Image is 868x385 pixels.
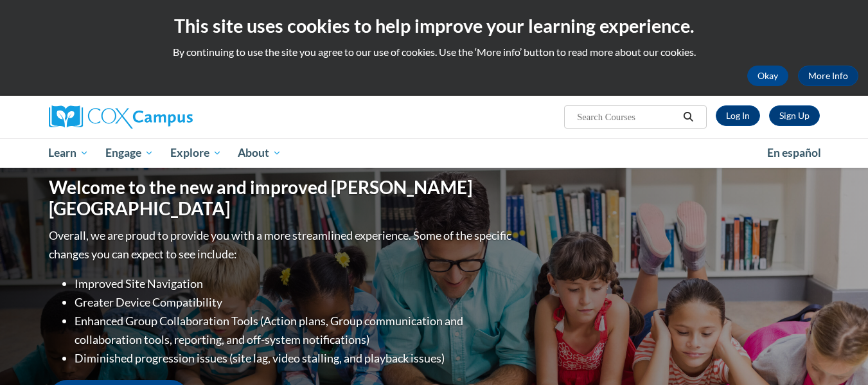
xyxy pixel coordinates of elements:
[97,138,162,168] a: Engage
[10,13,858,39] h2: This site uses cookies to help improve your learning experience.
[49,226,515,264] p: Overall, we are proud to provide you with a more streamlined experience. Some of the specific cha...
[767,146,821,159] span: En español
[105,145,154,161] span: Engage
[162,138,230,168] a: Explore
[75,312,515,349] li: Enhanced Group Collaboration Tools (Action plans, Group communication and collaboration tools, re...
[238,145,281,161] span: About
[769,105,820,126] a: Register
[747,66,788,86] button: Okay
[759,139,829,166] a: En español
[678,109,698,125] button: Search
[40,138,98,168] a: Learn
[576,109,678,125] input: Search Courses
[798,66,858,86] a: More Info
[10,45,858,59] p: By continuing to use the site you agree to our use of cookies. Use the ‘More info’ button to read...
[75,349,515,368] li: Diminished progression issues (site lag, video stalling, and playback issues)
[229,138,290,168] a: About
[49,105,193,129] img: Cox Campus
[75,274,515,293] li: Improved Site Navigation
[48,145,89,161] span: Learn
[75,293,515,312] li: Greater Device Compatibility
[817,334,858,375] iframe: Button to launch messaging window
[49,177,515,220] h1: Welcome to the new and improved [PERSON_NAME][GEOGRAPHIC_DATA]
[170,145,222,161] span: Explore
[30,138,839,168] div: Main menu
[716,105,760,126] a: Log In
[49,105,293,129] a: Cox Campus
